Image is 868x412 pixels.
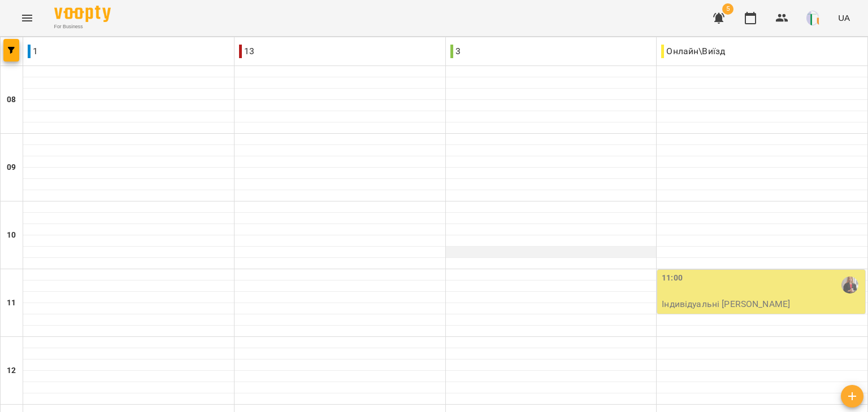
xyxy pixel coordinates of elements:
[834,7,854,28] button: UA
[450,45,461,58] p: 3
[7,365,16,377] h6: 12
[54,23,111,30] span: For Business
[7,161,16,174] h6: 09
[806,10,822,26] img: 9a1d62ba177fc1b8feef1f864f620c53.png
[14,5,41,32] button: Menu
[661,45,725,58] p: Онлайн\Виїзд
[841,277,858,293] img: Юлія Дзебчук
[838,12,850,24] span: UA
[662,299,790,309] p: Індивідуальні [PERSON_NAME]
[662,272,683,284] label: 11:00
[841,385,863,407] button: Створити урок
[722,3,734,15] span: 5
[7,229,16,242] h6: 10
[28,45,38,58] p: 1
[239,45,254,58] p: 13
[54,6,111,22] img: Voopty Logo
[7,94,16,106] h6: 08
[7,297,16,309] h6: 11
